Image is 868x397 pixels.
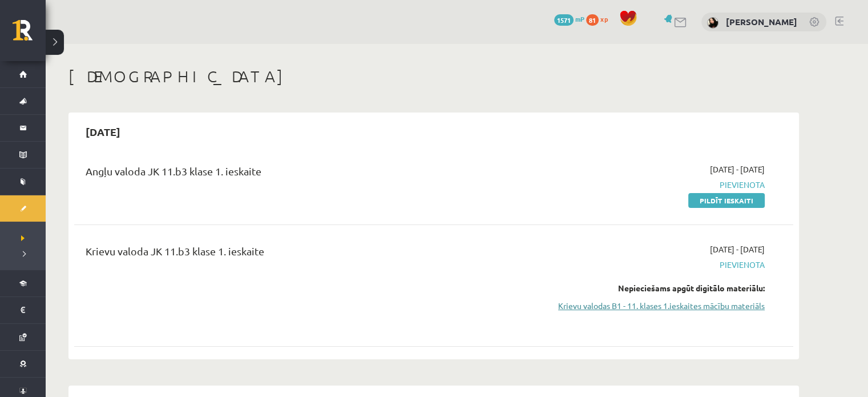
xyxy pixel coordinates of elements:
h1: [DEMOGRAPHIC_DATA] [68,67,799,86]
span: Pievienota [550,259,765,271]
img: Estere Vaivode [707,17,718,29]
span: Pievienota [550,179,765,191]
a: Rīgas 1. Tālmācības vidusskola [13,20,46,49]
span: 81 [586,14,599,26]
a: 1571 mP [554,14,584,23]
div: Krievu valoda JK 11.b3 klase 1. ieskaite [86,243,532,264]
h2: [DATE] [74,118,132,145]
span: mP [575,14,584,23]
a: 81 xp [586,14,613,23]
a: Pildīt ieskaiti [688,193,765,208]
span: 1571 [554,14,574,26]
div: Nepieciešams apgūt digitālo materiālu: [550,282,765,294]
a: [PERSON_NAME] [726,16,797,27]
span: [DATE] - [DATE] [710,163,765,175]
span: [DATE] - [DATE] [710,243,765,255]
div: Angļu valoda JK 11.b3 klase 1. ieskaite [86,163,532,185]
span: xp [600,14,608,23]
a: Krievu valodas B1 - 11. klases 1.ieskaites mācību materiāls [550,300,765,312]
